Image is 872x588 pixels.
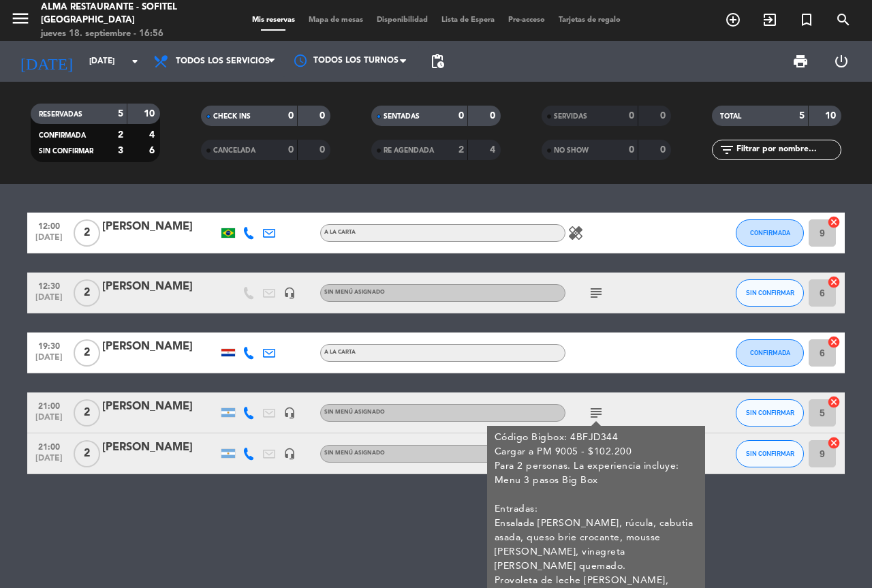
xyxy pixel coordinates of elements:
span: 2 [74,399,100,427]
div: jueves 18. septiembre - 16:56 [41,27,208,41]
button: SIN CONFIRMAR [736,399,804,427]
span: Disponibilidad [370,16,435,24]
i: turned_in_not [798,12,815,28]
i: add_circle_outline [725,12,741,28]
span: 19:30 [32,337,66,353]
span: CONFIRMADA [750,229,790,236]
span: SERVIDAS [554,113,587,120]
span: [DATE] [32,454,66,469]
strong: 10 [825,111,839,121]
span: A LA CARTA [324,230,356,235]
span: 21:00 [32,397,66,413]
span: [DATE] [32,413,66,429]
strong: 10 [144,109,157,119]
i: cancel [827,275,841,289]
strong: 0 [629,111,634,121]
strong: 0 [320,145,328,155]
span: SENTADAS [384,113,420,120]
span: Pre-acceso [501,16,552,24]
button: menu [10,8,31,33]
span: 2 [74,440,100,467]
span: print [792,53,809,69]
strong: 4 [490,145,498,155]
i: headset_mic [283,448,296,460]
span: SIN CONFIRMAR [746,450,794,457]
i: cancel [827,395,841,409]
div: [PERSON_NAME] [102,398,218,416]
span: RESERVADAS [39,111,82,118]
i: healing [567,225,584,241]
span: Lista de Espera [435,16,501,24]
div: [PERSON_NAME] [102,439,218,457]
button: CONFIRMADA [736,219,804,247]
span: [DATE] [32,293,66,309]
span: Tarjetas de regalo [552,16,627,24]
span: CONFIRMADA [39,132,86,139]
div: [PERSON_NAME] [102,218,218,236]
span: Todos los servicios [176,57,270,66]
strong: 0 [458,111,464,121]
span: Mapa de mesas [302,16,370,24]
button: SIN CONFIRMAR [736,440,804,467]
span: CANCELADA [213,147,255,154]
strong: 0 [490,111,498,121]
span: RE AGENDADA [384,147,434,154]
strong: 0 [288,111,294,121]
span: pending_actions [429,53,446,69]
strong: 0 [629,145,634,155]
i: arrow_drop_down [127,53,143,69]
span: 12:00 [32,217,66,233]
i: menu [10,8,31,29]
button: CONFIRMADA [736,339,804,367]
i: subject [588,285,604,301]
span: Mis reservas [245,16,302,24]
span: 2 [74,339,100,367]
span: 12:30 [32,277,66,293]
i: search [835,12,852,28]
i: cancel [827,215,841,229]
strong: 0 [288,145,294,155]
div: [PERSON_NAME] [102,278,218,296]
span: 2 [74,279,100,307]
strong: 6 [149,146,157,155]
strong: 0 [660,145,668,155]
div: [PERSON_NAME] [102,338,218,356]
span: 2 [74,219,100,247]
strong: 2 [458,145,464,155]
span: A LA CARTA [324,350,356,355]
div: Alma restaurante - Sofitel [GEOGRAPHIC_DATA] [41,1,208,27]
span: CONFIRMADA [750,349,790,356]
strong: 2 [118,130,123,140]
i: subject [588,405,604,421]
strong: 0 [660,111,668,121]
strong: 4 [149,130,157,140]
i: power_settings_new [833,53,850,69]
span: Sin menú asignado [324,290,385,295]
i: filter_list [719,142,735,158]
button: SIN CONFIRMAR [736,279,804,307]
span: SIN CONFIRMAR [746,409,794,416]
span: [DATE] [32,353,66,369]
strong: 0 [320,111,328,121]
strong: 5 [799,111,805,121]
input: Filtrar por nombre... [735,142,841,157]
span: NO SHOW [554,147,589,154]
span: SIN CONFIRMAR [39,148,93,155]
div: LOG OUT [821,41,862,82]
i: exit_to_app [762,12,778,28]
span: Sin menú asignado [324,409,385,415]
span: CHECK INS [213,113,251,120]
i: cancel [827,436,841,450]
span: [DATE] [32,233,66,249]
span: 21:00 [32,438,66,454]
span: TOTAL [720,113,741,120]
span: SIN CONFIRMAR [746,289,794,296]
i: headset_mic [283,407,296,419]
strong: 3 [118,146,123,155]
strong: 5 [118,109,123,119]
i: [DATE] [10,46,82,76]
span: Sin menú asignado [324,450,385,456]
i: headset_mic [283,287,296,299]
i: cancel [827,335,841,349]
